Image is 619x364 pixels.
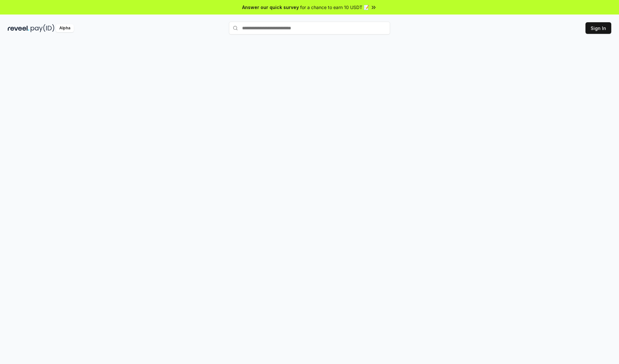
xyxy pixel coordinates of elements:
button: Sign In [585,22,611,34]
img: pay_id [31,24,54,32]
span: Answer our quick survey [242,4,299,11]
img: reveel_dark [8,24,29,32]
div: Alpha [56,24,74,32]
span: for a chance to earn 10 USDT 📝 [300,4,369,11]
